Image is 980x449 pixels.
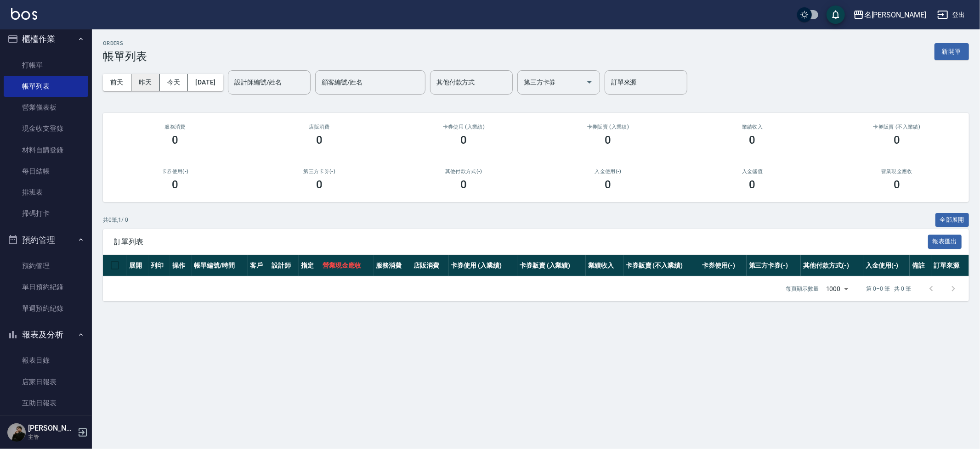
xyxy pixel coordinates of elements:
h2: 卡券使用(-) [114,168,236,174]
h2: 入金使用(-) [547,168,669,174]
button: [DATE] [188,74,223,91]
h2: 業績收入 [691,124,814,130]
h2: ORDERS [103,40,147,46]
h2: 入金儲值 [691,168,814,174]
th: 卡券使用 (入業績) [449,255,517,276]
div: 1000 [822,276,852,301]
h3: 0 [605,134,612,146]
a: 互助月報表 [4,414,88,435]
button: 昨天 [131,74,160,91]
a: 店家日報表 [4,371,88,393]
p: 第 0–0 筆 共 0 筆 [867,285,911,293]
a: 排班表 [4,182,88,203]
th: 帳單編號/時間 [192,255,248,276]
a: 營業儀表板 [4,97,88,118]
th: 入金使用(-) [863,255,910,276]
th: 備註 [910,255,931,276]
h2: 其他付款方式(-) [402,168,525,174]
h3: 服務消費 [114,124,236,130]
h2: 卡券販賣 (不入業績) [836,124,958,130]
a: 報表匯出 [928,237,962,246]
button: 預約管理 [4,228,88,252]
button: 新開單 [935,43,969,60]
th: 展開 [127,255,148,276]
a: 單日預約紀錄 [4,276,88,297]
h3: 0 [172,178,178,191]
h2: 卡券販賣 (入業績) [547,124,669,130]
h2: 店販消費 [258,124,380,130]
button: 全部展開 [935,213,969,227]
button: 前天 [103,74,131,91]
h5: [PERSON_NAME] [28,424,75,433]
th: 操作 [170,255,192,276]
th: 服務消費 [374,255,412,276]
p: 共 0 筆, 1 / 0 [103,216,128,224]
th: 卡券販賣 (不入業績) [623,255,700,276]
h3: 0 [172,134,178,146]
a: 預約管理 [4,255,88,276]
span: 訂單列表 [114,237,928,247]
th: 卡券販賣 (入業績) [517,255,586,276]
div: 名[PERSON_NAME] [864,9,926,21]
button: 今天 [160,74,188,91]
h3: 0 [316,134,323,146]
button: 報表及分析 [4,323,88,347]
th: 設計師 [269,255,299,276]
p: 主管 [28,433,75,441]
a: 互助日報表 [4,393,88,414]
img: Person [7,423,26,442]
th: 客戶 [248,255,269,276]
a: 帳單列表 [4,76,88,97]
a: 新開單 [935,47,969,56]
a: 單週預約紀錄 [4,298,88,319]
button: 名[PERSON_NAME] [850,6,930,24]
th: 營業現金應收 [320,255,374,276]
th: 第三方卡券(-) [747,255,801,276]
h3: 0 [749,178,756,191]
img: Logo [11,8,37,20]
th: 卡券使用(-) [700,255,747,276]
button: 登出 [934,6,969,23]
h3: 0 [460,134,467,146]
th: 指定 [299,255,320,276]
th: 訂單來源 [931,255,969,276]
h3: 0 [316,178,323,191]
a: 打帳單 [4,55,88,76]
h3: 0 [460,178,467,191]
h3: 0 [749,134,756,146]
h2: 卡券使用 (入業績) [402,124,525,130]
th: 列印 [148,255,170,276]
a: 材料自購登錄 [4,140,88,161]
p: 每頁顯示數量 [786,285,819,293]
button: 櫃檯作業 [4,27,88,51]
a: 每日結帳 [4,161,88,182]
a: 掃碼打卡 [4,203,88,224]
button: Open [582,75,597,90]
a: 報表目錄 [4,350,88,371]
h2: 第三方卡券(-) [258,168,380,174]
th: 店販消費 [411,255,449,276]
button: save [827,6,845,24]
h3: 帳單列表 [103,50,147,63]
th: 其他付款方式(-) [801,255,863,276]
h3: 0 [605,178,612,191]
h3: 0 [894,134,900,146]
a: 現金收支登錄 [4,118,88,139]
button: 報表匯出 [928,235,962,249]
th: 業績收入 [586,255,623,276]
h2: 營業現金應收 [836,168,958,174]
h3: 0 [894,178,900,191]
